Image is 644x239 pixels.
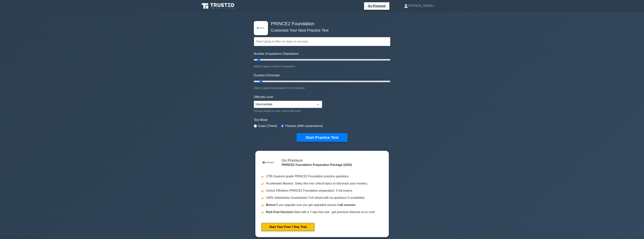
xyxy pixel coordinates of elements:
[395,2,444,10] a: [PERSON_NAME]
[254,95,273,99] label: Difficulty Level
[285,124,323,128] label: Practice (With explanations)
[258,124,277,128] label: Exam (Timed)
[266,74,269,77] span: 10
[254,64,390,69] div: Slide to adjust number of questions
[297,133,347,142] button: Start Practice Test
[254,73,280,78] label: Duration: minutes
[366,4,388,8] a: Go Premium
[254,118,390,122] label: Test Mode
[282,52,286,55] span: 10
[254,37,390,46] input: Start typing to filter on topic or concept...
[254,86,390,90] div: Slide to adjust test duration (5-120 minutes)
[254,52,299,56] label: Number of questions: questions
[262,223,314,231] a: Start Your Free 7-Day Trial
[254,109,322,113] div: Choose based on your current skill level
[269,21,372,27] h4: PRINCE2 Foundation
